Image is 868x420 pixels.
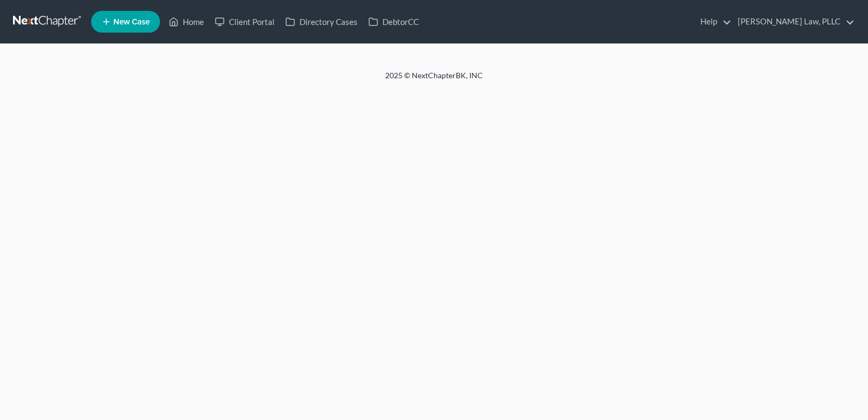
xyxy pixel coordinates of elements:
a: Help [695,12,731,32]
new-legal-case-button: New Case [91,11,160,33]
a: Client Portal [209,12,280,32]
a: Home [163,12,209,32]
a: [PERSON_NAME] Law, PLLC [732,12,854,32]
a: Directory Cases [280,12,363,32]
div: 2025 © NextChapterBK, INC [125,70,743,90]
a: DebtorCC [363,12,424,32]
